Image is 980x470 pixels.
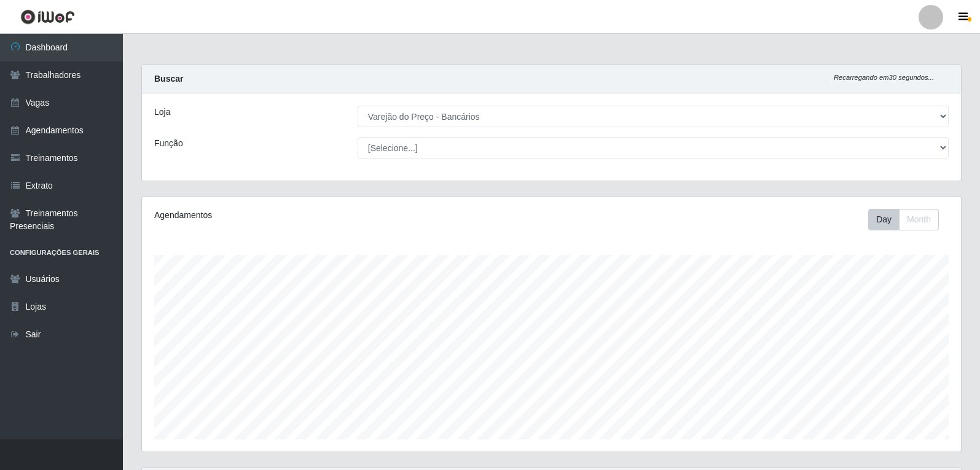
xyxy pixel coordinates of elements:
[899,209,939,230] button: Month
[834,74,934,81] i: Recarregando em 30 segundos...
[868,209,939,230] div: First group
[154,106,170,119] label: Loja
[20,9,75,25] img: CoreUI Logo
[154,137,183,150] label: Função
[868,209,900,230] button: Day
[154,74,183,84] strong: Buscar
[868,209,949,230] div: Toolbar with button groups
[154,209,474,222] div: Agendamentos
